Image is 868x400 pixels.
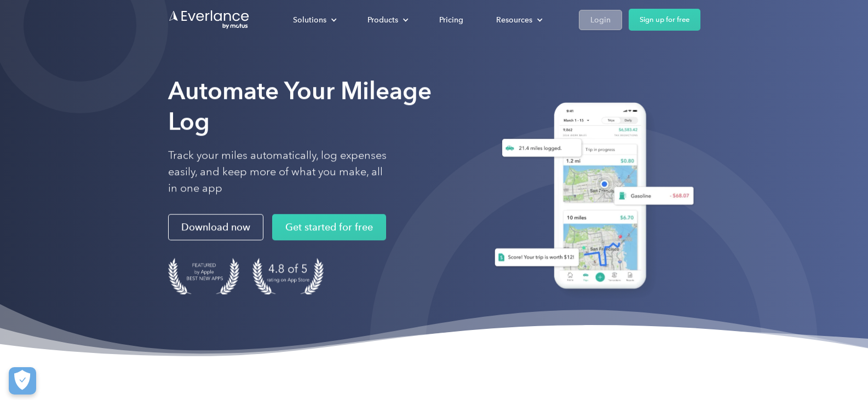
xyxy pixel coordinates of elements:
a: Sign up for free [629,9,700,31]
div: Login [590,13,611,27]
div: Solutions [282,10,346,30]
div: Resources [485,10,551,30]
img: Everlance, mileage tracker app, expense tracking app [481,94,700,302]
button: Cookies Settings [9,367,36,395]
a: Login [579,10,622,30]
div: Solutions [293,13,326,27]
img: 4.9 out of 5 stars on the app store [252,258,324,294]
div: Pricing [439,13,463,27]
strong: Automate Your Mileage Log [168,76,432,136]
div: Products [357,10,417,30]
div: Resources [496,13,532,27]
img: Badge for Featured by Apple Best New Apps [168,258,239,294]
a: Get started for free [272,214,386,240]
a: Download now [168,214,263,240]
div: Products [367,13,398,27]
a: Go to homepage [168,9,250,30]
a: Pricing [428,10,474,30]
p: Track your miles automatically, log expenses easily, and keep more of what you make, all in one app [168,147,387,196]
